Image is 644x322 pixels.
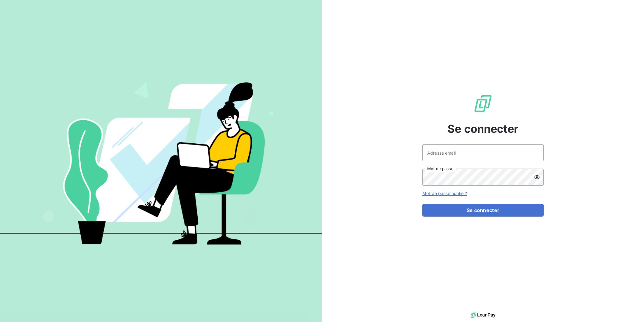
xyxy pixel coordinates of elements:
[422,144,544,161] input: placeholder
[471,310,495,320] img: logo
[448,121,518,137] span: Se connecter
[473,94,493,113] img: Logo LeanPay
[422,191,467,196] a: Mot de passe oublié ?
[422,204,544,217] button: Se connecter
